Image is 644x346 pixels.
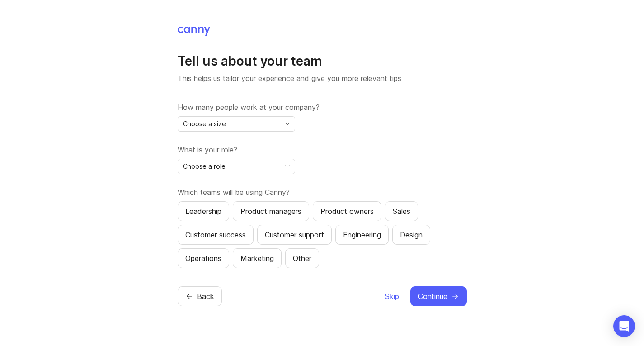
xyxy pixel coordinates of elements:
button: Customer success [178,225,254,245]
span: Choose a size [183,119,226,129]
div: Leadership [185,206,221,217]
button: Sales [385,201,418,221]
p: This helps us tailor your experience and give you more relevant tips [178,73,467,84]
button: Back [178,286,222,306]
div: Customer support [265,229,324,240]
button: Engineering [335,225,389,245]
div: Open Intercom Messenger [613,315,635,337]
span: Continue [418,291,447,302]
button: Marketing [233,248,282,268]
div: Engineering [343,229,381,240]
div: Design [400,229,423,240]
button: Operations [178,248,229,268]
span: Skip [385,291,399,302]
label: Which teams will be using Canny? [178,187,467,198]
label: How many people work at your company? [178,102,467,113]
svg: toggle icon [280,120,295,128]
div: Product managers [240,206,301,217]
div: Customer success [185,229,246,240]
div: Operations [185,253,221,264]
button: Leadership [178,201,229,221]
button: Skip [385,286,400,306]
button: Other [285,248,319,268]
span: Back [197,291,214,302]
img: Canny Home [178,27,210,36]
div: toggle menu [178,159,295,174]
span: Choose a role [183,161,226,171]
button: Continue [410,286,467,306]
h1: Tell us about your team [178,53,467,69]
button: Customer support [257,225,332,245]
div: Sales [393,206,410,217]
div: Product owners [320,206,374,217]
label: What is your role? [178,144,467,155]
div: Other [293,253,311,264]
button: Product owners [313,201,381,221]
button: Product managers [233,201,309,221]
div: toggle menu [178,116,295,132]
svg: toggle icon [280,163,295,170]
button: Design [392,225,430,245]
div: Marketing [240,253,274,264]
